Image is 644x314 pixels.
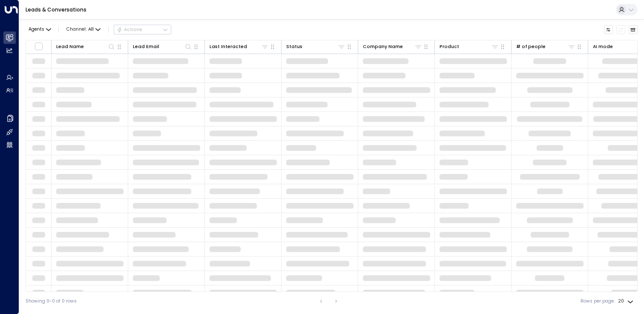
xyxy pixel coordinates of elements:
div: Company Name [363,43,423,51]
div: # of people [516,43,546,51]
div: AI mode [593,43,613,51]
button: Actions [114,25,171,35]
span: All [88,27,94,32]
div: Lead Email [133,43,159,51]
div: Product [440,43,459,51]
div: Last Interacted [210,43,269,51]
span: Agents [29,27,44,32]
div: Lead Email [133,43,193,51]
div: 20 [618,296,635,306]
button: Channel:All [64,25,103,34]
div: # of people [516,43,576,51]
div: Lead Name [56,43,116,51]
button: Customize [604,25,613,34]
a: Leads & Conversations [26,6,86,13]
div: Status [286,43,302,51]
div: Button group with a nested menu [114,25,171,35]
nav: pagination navigation [316,296,342,306]
div: Actions [117,27,143,33]
div: Last Interacted [210,43,247,51]
span: Refresh [616,25,626,34]
button: Agents [26,25,53,34]
div: Showing 0-0 of 0 rows [26,298,77,305]
span: Channel: [64,25,103,34]
label: Rows per page: [581,298,615,305]
div: Status [286,43,346,51]
div: Company Name [363,43,403,51]
div: Lead Name [56,43,84,51]
div: Product [440,43,499,51]
button: Archived Leads [629,25,638,34]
